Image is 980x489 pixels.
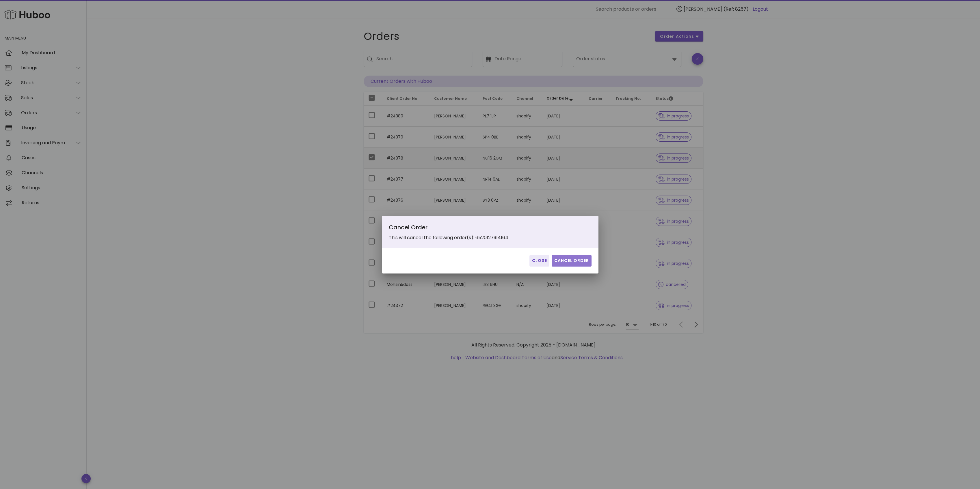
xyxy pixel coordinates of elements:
[389,223,518,241] div: This will cancel the following order(s): 6520127914164
[389,223,518,234] div: Cancel Order
[554,258,589,264] span: Cancel Order
[532,258,547,264] span: Close
[552,255,592,267] button: Cancel Order
[529,255,549,267] button: Close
